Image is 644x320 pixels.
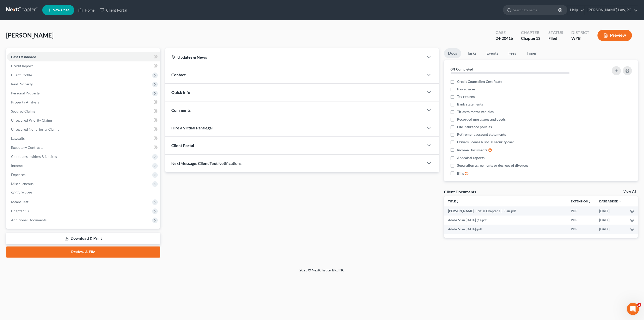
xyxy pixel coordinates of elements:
[11,154,57,159] span: Codebtors Insiders & Notices
[444,225,567,234] td: Adobe Scan [DATE]-pdf
[7,188,160,197] a: SOFA Review
[496,35,513,41] div: 24-20416
[595,225,626,234] td: [DATE]
[457,163,528,168] span: Separation agreements or decrees of divorces
[448,199,459,203] a: Titleunfold_more
[627,303,639,315] iframe: Intercom live chat
[7,116,160,125] a: Unsecured Priority Claims
[11,109,35,113] span: Secured Claims
[623,190,636,193] a: View All
[456,200,459,203] i: unfold_more
[97,6,130,15] a: Client Portal
[11,172,25,177] span: Expenses
[585,6,638,15] a: [PERSON_NAME] Law, PC
[463,48,480,58] a: Tasks
[567,206,595,216] td: PDF
[11,163,23,168] span: Income
[567,216,595,225] td: PDF
[457,117,506,122] span: Recorded mortgages and deeds
[6,31,54,39] span: [PERSON_NAME]
[457,132,506,137] span: Retirement account statements
[588,200,591,203] i: unfold_more
[522,48,541,58] a: Timer
[11,209,29,213] span: Chapter 13
[11,73,32,77] span: Client Profile
[6,233,160,244] a: Download & Print
[7,98,160,107] a: Property Analysis
[11,118,53,122] span: Unsecured Priority Claims
[548,30,563,35] div: Status
[637,303,641,307] span: 2
[11,100,39,104] span: Property Analysis
[571,30,589,35] div: District
[11,55,36,59] span: Case Dashboard
[451,67,473,71] strong: 0% Completed
[457,139,514,145] span: Drivers license & social security card
[171,143,194,148] span: Client Portal
[457,94,475,99] span: Tax returns
[444,216,567,225] td: Adobe Scan [DATE] (1)-pdf
[11,182,33,186] span: Miscellaneous
[482,48,502,58] a: Events
[597,30,632,41] button: Preview
[11,64,33,68] span: Credit Report
[444,206,567,216] td: [PERSON_NAME] - Initial Chapter 13 Plan-pdf
[7,107,160,116] a: Secured Claims
[7,61,160,70] a: Credit Report
[53,8,69,12] span: New Case
[619,200,622,203] i: expand_more
[171,72,186,77] span: Contact
[595,216,626,225] td: [DATE]
[7,125,160,134] a: Unsecured Nonpriority Claims
[444,48,461,58] a: Docs
[179,268,465,277] div: 2025 © NextChapterBK, INC
[457,124,492,129] span: Life insurance policies
[11,218,47,222] span: Additional Documents
[457,87,475,92] span: Pay advices
[457,102,483,107] span: Bank statements
[548,35,563,41] div: Filed
[513,5,559,15] input: Search by name...
[521,30,540,35] div: Chapter
[457,148,487,153] span: Income Documents
[11,191,32,195] span: SOFA Review
[11,145,43,150] span: Executory Contracts
[595,206,626,216] td: [DATE]
[568,6,584,15] a: Help
[11,127,59,131] span: Unsecured Nonpriority Claims
[6,246,160,258] a: Review & File
[11,136,25,140] span: Lawsuits
[457,79,502,84] span: Credit Counseling Certificate
[171,161,242,166] span: NextMessage: Client Text Notifications
[7,52,160,61] a: Case Dashboard
[571,35,589,41] div: WYB
[7,143,160,152] a: Executory Contracts
[171,54,418,60] div: Updates & News
[496,30,513,35] div: Case
[171,108,191,113] span: Comments
[536,36,540,41] span: 13
[521,35,540,41] div: Chapter
[457,171,464,176] span: Bills
[457,155,485,160] span: Appraisal reports
[76,6,97,15] a: Home
[7,134,160,143] a: Lawsuits
[444,189,476,194] div: Client Documents
[504,48,520,58] a: Fees
[171,90,190,95] span: Quick Info
[567,225,595,234] td: PDF
[571,199,591,203] a: Extensionunfold_more
[457,109,494,114] span: Titles to motor vehicles
[171,125,213,130] span: Hire a Virtual Paralegal
[599,199,622,203] a: Date Added expand_more
[11,200,28,204] span: Means Test
[11,82,33,86] span: Real Property
[11,91,40,95] span: Personal Property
